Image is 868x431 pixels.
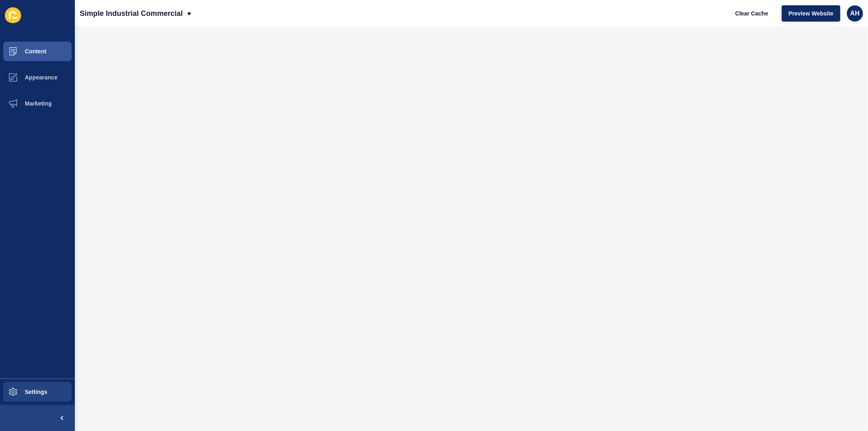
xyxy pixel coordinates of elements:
span: AH [850,9,859,18]
button: Clear Cache [728,5,775,22]
span: Preview Website [789,9,833,18]
span: Clear Cache [735,9,768,18]
p: Simple Industrial Commercial [80,3,183,24]
button: Preview Website [782,5,840,22]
